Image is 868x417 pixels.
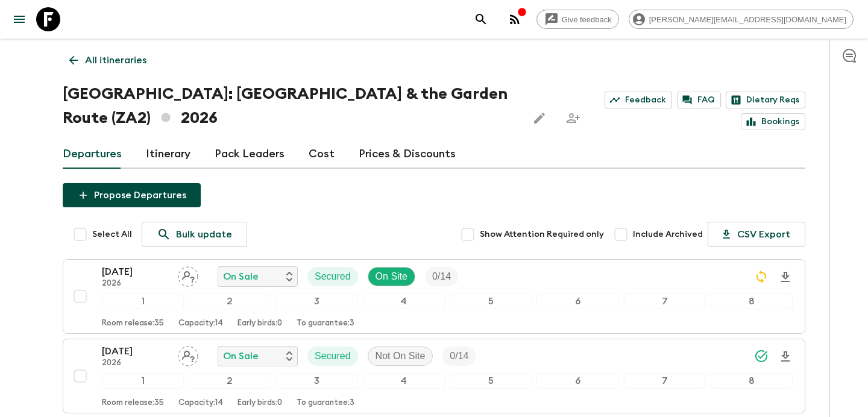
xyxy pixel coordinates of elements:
[624,373,706,389] div: 7
[237,319,282,328] p: Early birds: 0
[102,265,168,279] p: [DATE]
[63,183,201,207] button: Propose Departures
[178,319,223,328] p: Capacity: 14
[708,222,805,247] button: CSV Export
[102,344,168,359] p: [DATE]
[376,349,426,363] p: Not On Site
[7,7,31,31] button: menu
[450,349,468,363] p: 0 / 14
[359,140,456,169] a: Prices & Discounts
[297,398,354,408] p: To guarantee: 3
[276,293,358,309] div: 3
[450,373,532,389] div: 5
[63,48,153,72] a: All itineraries
[63,140,122,169] a: Departures
[605,92,672,108] a: Feedback
[536,10,619,29] a: Give feedback
[102,359,168,368] p: 2026
[633,228,703,240] span: Include Archived
[624,293,706,309] div: 7
[102,373,184,389] div: 1
[237,398,282,408] p: Early birds: 0
[63,82,518,130] h1: [GEOGRAPHIC_DATA]: [GEOGRAPHIC_DATA] & the Garden Route (ZA2) 2026
[442,346,476,366] div: Trip Fill
[223,349,259,363] p: On Sale
[102,319,164,328] p: Room release: 35
[63,339,805,413] button: [DATE]2026Assign pack leaderOn SaleSecuredNot On SiteTrip Fill12345678Room release:35Capacity:14E...
[223,269,259,284] p: On Sale
[178,270,198,280] span: Assign pack leader
[677,92,721,108] a: FAQ
[142,222,247,247] a: Bulk update
[425,267,458,286] div: Trip Fill
[480,228,604,240] span: Show Attention Required only
[189,293,271,309] div: 2
[536,373,618,389] div: 6
[178,398,223,408] p: Capacity: 14
[368,346,433,366] div: Not On Site
[536,293,618,309] div: 6
[307,267,358,286] div: Secured
[629,10,854,29] div: [PERSON_NAME][EMAIL_ADDRESS][DOMAIN_NAME]
[102,279,168,289] p: 2026
[215,140,285,169] a: Pack Leaders
[315,269,351,284] p: Secured
[307,346,358,366] div: Secured
[754,349,769,363] svg: Synced Successfully
[178,350,198,359] span: Assign pack leader
[102,293,184,309] div: 1
[63,259,805,334] button: [DATE]2026Assign pack leaderOn SaleSecuredOn SiteTrip Fill12345678Room release:35Capacity:14Early...
[754,269,769,284] svg: Sync Required - Changes detected
[189,373,271,389] div: 2
[555,15,618,24] span: Give feedback
[276,373,358,389] div: 3
[92,228,132,240] span: Select All
[711,373,793,389] div: 8
[432,269,451,284] p: 0 / 14
[741,113,805,130] a: Bookings
[315,349,351,363] p: Secured
[778,350,793,364] svg: Download Onboarding
[376,269,407,284] p: On Site
[561,106,585,130] span: Share this itinerary
[711,293,793,309] div: 8
[363,373,445,389] div: 4
[176,227,232,242] p: Bulk update
[778,270,793,284] svg: Download Onboarding
[469,7,493,31] button: search adventures
[643,15,853,24] span: [PERSON_NAME][EMAIL_ADDRESS][DOMAIN_NAME]
[102,398,164,408] p: Room release: 35
[363,293,445,309] div: 4
[146,140,190,169] a: Itinerary
[85,53,146,67] p: All itineraries
[297,319,354,328] p: To guarantee: 3
[527,106,552,130] button: Edit this itinerary
[726,92,805,108] a: Dietary Reqs
[450,293,532,309] div: 5
[309,140,335,169] a: Cost
[368,267,415,286] div: On Site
